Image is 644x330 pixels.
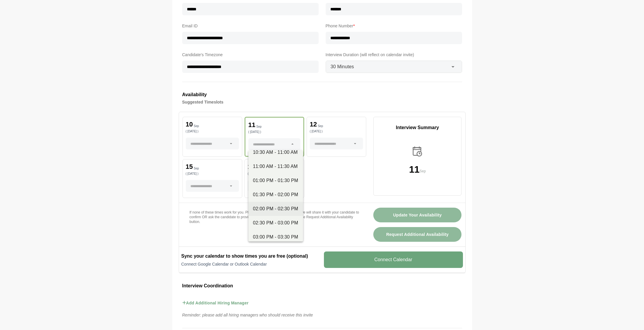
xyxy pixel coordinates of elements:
p: Sep [194,167,199,170]
button: Add Additional Hiring Manager [182,294,249,311]
button: Update Your Availability [373,208,462,222]
p: ( [DATE] ) [186,130,239,133]
p: Interview Summary [374,124,461,131]
span: 30 Minutes [331,63,354,71]
v-button: Connect Calendar [324,251,463,268]
button: Request Additional Availability [373,227,462,242]
div: 02:00 PM - 02:30 PM [253,205,298,212]
p: 11 [248,122,255,128]
div: 01:30 PM - 02:00 PM [253,191,298,198]
p: ( [DATE] ) [248,172,301,175]
img: calender [411,145,424,158]
p: 16 [248,164,255,170]
h2: Sync your calendar to show times you are free (optional) [181,253,320,260]
label: Candidate's Timezone [182,51,319,58]
h3: Availability [182,91,462,99]
p: Sep [318,125,323,128]
label: Interview Duration (will reflect on calendar invite) [326,51,462,58]
div: 03:00 PM - 03:30 PM [253,234,298,241]
div: 02:30 PM - 03:00 PM [253,219,298,226]
p: Reminder: please add all hiring managers who should receive this invite [179,311,466,319]
p: ( [DATE] ) [310,130,363,133]
div: 01:00 PM - 01:30 PM [253,177,298,184]
p: 11 [409,165,420,174]
p: ( [DATE] ) [186,172,239,175]
h4: Suggested Timeslots [182,99,462,106]
label: Phone Number [326,22,462,29]
p: 15 [186,164,193,170]
p: ( [DATE] ) [248,131,300,134]
h3: Interview Coordination [182,282,462,290]
div: 11:00 AM - 11:30 AM [253,163,298,170]
div: 10:30 AM - 11:00 AM [253,149,298,156]
p: Connect Google Calendar or Outlook Calendar [181,261,320,267]
p: If none of these times work for you. Please update your availability and we will share it with yo... [190,210,359,224]
p: Sep [194,125,199,128]
p: 10 [186,121,193,128]
p: Sep [419,168,426,174]
p: Sep [256,125,262,128]
label: Email ID [182,22,319,29]
p: 12 [310,121,317,128]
